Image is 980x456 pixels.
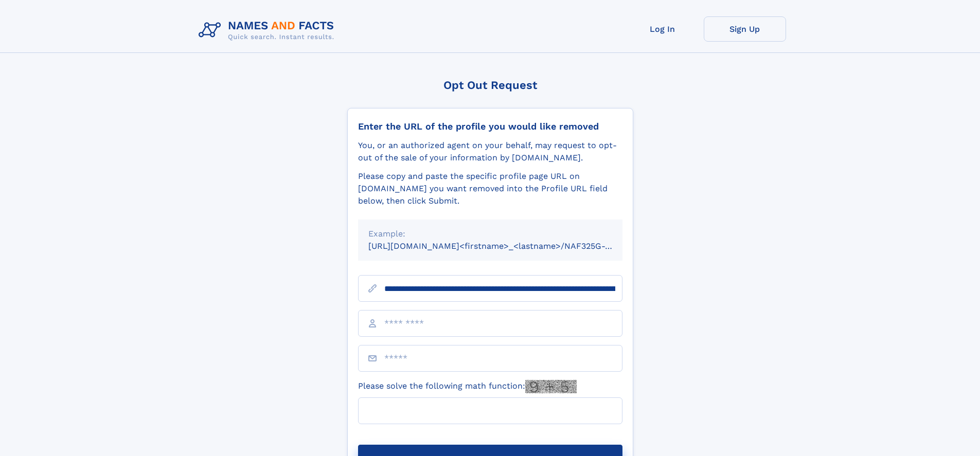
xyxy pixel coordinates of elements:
[704,16,786,42] a: Sign Up
[358,380,577,393] label: Please solve the following math function:
[358,121,622,132] div: Enter the URL of the profile you would like removed
[347,79,633,92] div: Opt Out Request
[358,170,622,207] div: Please copy and paste the specific profile page URL on [DOMAIN_NAME] you want removed into the Pr...
[368,228,612,240] div: Example:
[194,16,343,44] img: Logo Names and Facts
[358,139,622,164] div: You, or an authorized agent on your behalf, may request to opt-out of the sale of your informatio...
[621,16,704,42] a: Log In
[368,241,642,251] small: [URL][DOMAIN_NAME]<firstname>_<lastname>/NAF325G-xxxxxxxx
